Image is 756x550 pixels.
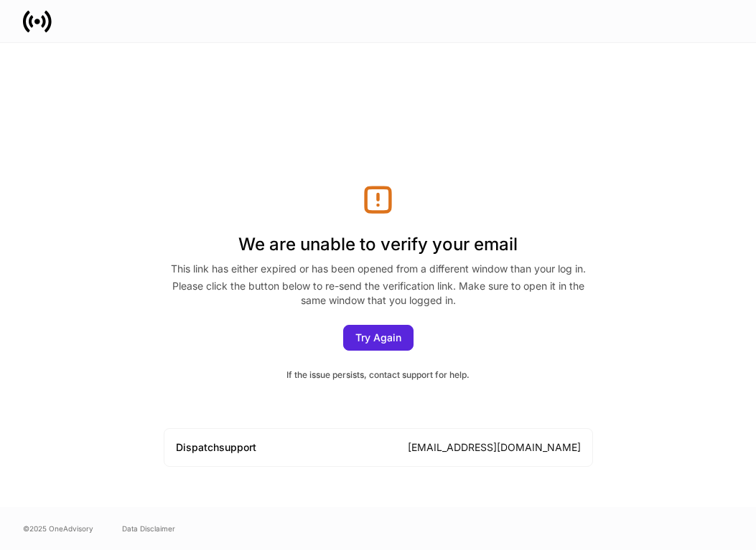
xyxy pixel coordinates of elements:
[122,523,175,534] a: Data Disclaimer
[164,216,593,262] h1: We are unable to verify your email
[164,368,593,381] div: If the issue persists, contact support for help.
[23,523,93,534] span: © 2025 OneAdvisory
[164,262,593,279] div: This link has either expired or has been opened from a different window than your log in.
[176,440,256,455] div: Dispatch support
[164,279,593,308] div: Please click the button below to re-send the verification link. Make sure to open it in the same ...
[343,325,414,351] button: Try Again
[355,333,401,343] div: Try Again
[408,441,581,453] a: [EMAIL_ADDRESS][DOMAIN_NAME]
